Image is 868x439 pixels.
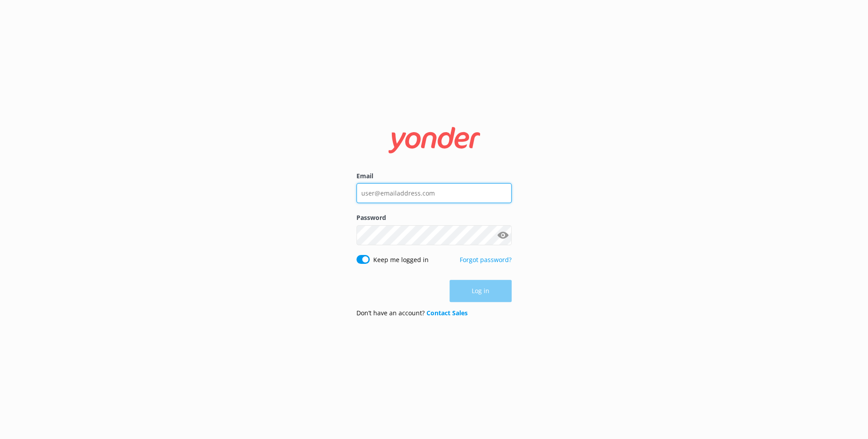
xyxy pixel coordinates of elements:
[426,309,468,317] a: Contact Sales
[460,255,512,264] a: Forgot password?
[356,171,512,181] label: Email
[356,213,512,223] label: Password
[373,255,429,265] label: Keep me logged in
[494,226,512,244] button: Show password
[356,183,512,203] input: user@emailaddress.com
[356,308,468,318] p: Don’t have an account?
